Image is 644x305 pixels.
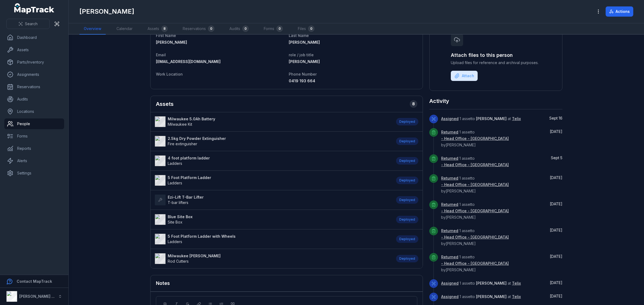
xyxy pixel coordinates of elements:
[168,234,236,239] strong: 5 Foot Platform Ladder with Wheels
[476,281,507,285] span: [PERSON_NAME]
[550,202,562,206] span: [DATE]
[550,254,562,259] span: [DATE]
[168,239,182,244] span: Ladders
[225,23,253,35] a: Audits0
[168,136,226,141] strong: 2.5kg Dry Powder Extinguisher
[550,280,562,285] span: [DATE]
[168,155,210,161] strong: 4 foot platform ladder
[178,23,219,35] a: Reservations0
[551,155,562,160] span: Sept 5
[451,60,541,65] span: Upload files for reference and archival purposes.
[168,122,192,127] span: Milwaukee Kit
[441,182,509,187] a: - Head Office - [GEOGRAPHIC_DATA]
[276,25,283,32] div: 0
[4,32,64,43] a: Dashboard
[441,202,458,207] a: Returned
[168,259,189,263] span: Rod Cutters
[429,97,449,105] h2: Activity
[441,116,459,121] a: Assigned
[4,106,64,117] a: Locations
[4,131,64,142] a: Forms
[550,129,562,134] time: 9/9/2025, 9:45:45 AM
[143,23,172,35] a: Assets8
[550,202,562,206] time: 7/17/2025, 10:02:07 AM
[550,280,562,285] time: 6/12/2025, 7:40:44 AM
[155,136,391,147] a: 2.5kg Dry Powder ExtinguisherFire extinguisher
[410,100,417,108] div: 8
[289,53,314,57] span: role / job title
[242,25,249,32] div: 0
[396,177,418,184] div: Deployed
[308,25,314,32] div: 0
[4,44,64,55] a: Assets
[550,294,562,298] span: [DATE]
[168,181,182,185] span: Ladders
[441,162,509,168] a: - Head Office - [GEOGRAPHIC_DATA]
[289,33,309,38] span: Last Name
[549,116,562,120] time: 9/16/2025, 9:18:07 AM
[168,200,188,205] span: T-bar lifters
[550,175,562,180] span: [DATE]
[289,72,317,76] span: Phone Number
[208,25,214,32] div: 0
[155,234,391,244] a: 5 Foot Platform Ladder with WheelsLadders
[441,294,521,299] span: 1 asset to at
[396,216,418,223] div: Deployed
[396,157,418,165] div: Deployed
[441,129,458,135] a: Returned
[168,116,215,122] strong: Milwaukee 5.0Ah Battery
[168,195,204,200] strong: Ezi-Lift T-Bar Lifter
[168,161,182,166] span: Ladders
[441,202,509,220] span: 1 asset to by [PERSON_NAME]
[289,79,315,83] span: 0419 193 664
[155,195,391,205] a: Ezi-Lift T-Bar LifterT-bar lifters
[550,228,562,232] time: 7/10/2025, 2:41:08 PM
[441,261,509,266] a: - Head Office - [GEOGRAPHIC_DATA]
[441,176,509,193] span: 1 asset to by [PERSON_NAME]
[155,253,391,264] a: Milwaukee [PERSON_NAME]Rod Cutters
[550,228,562,232] span: [DATE]
[396,137,418,145] div: Deployed
[156,72,183,76] span: Work Location
[156,59,221,64] span: [EMAIL_ADDRESS][DOMAIN_NAME]
[606,6,633,17] button: Actions
[14,3,54,14] a: MapTrack
[4,81,64,92] a: Reservations
[155,214,391,225] a: Blue Site BoxSite Box
[4,168,64,178] a: Settings
[512,116,521,121] a: Telix
[441,176,458,181] a: Returned
[161,25,168,32] div: 8
[79,23,106,35] a: Overview
[156,33,176,38] span: First Name
[289,40,320,44] span: [PERSON_NAME]
[550,129,562,134] span: [DATE]
[4,69,64,80] a: Assignments
[451,51,541,59] h3: Attach files to this person
[441,235,509,240] a: - Head Office - [GEOGRAPHIC_DATA]
[476,116,507,121] span: [PERSON_NAME]
[441,228,509,246] span: 1 asset to by [PERSON_NAME]
[168,175,211,180] strong: 5 Foot Platform Ladder
[156,40,187,44] span: [PERSON_NAME]
[441,136,509,141] a: - Head Office - [GEOGRAPHIC_DATA]
[512,281,521,286] a: Telix
[79,7,134,16] h1: [PERSON_NAME]
[156,100,174,108] h2: Assets
[6,19,50,29] button: Search
[550,254,562,259] time: 7/2/2025, 7:44:26 AM
[476,294,507,299] span: [PERSON_NAME]
[4,57,64,68] a: Parts/Inventory
[155,116,391,127] a: Milwaukee 5.0Ah BatteryMilwaukee Kit
[112,23,137,35] a: Calendar
[441,255,509,272] span: 1 asset to by [PERSON_NAME]
[441,294,459,299] a: Assigned
[441,254,458,260] a: Returned
[168,220,182,224] span: Site Box
[396,118,418,125] div: Deployed
[441,228,458,233] a: Returned
[289,59,320,64] span: [PERSON_NAME]
[441,208,509,214] a: - Head Office - [GEOGRAPHIC_DATA]
[4,155,64,166] a: Alerts
[512,294,521,299] a: Telix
